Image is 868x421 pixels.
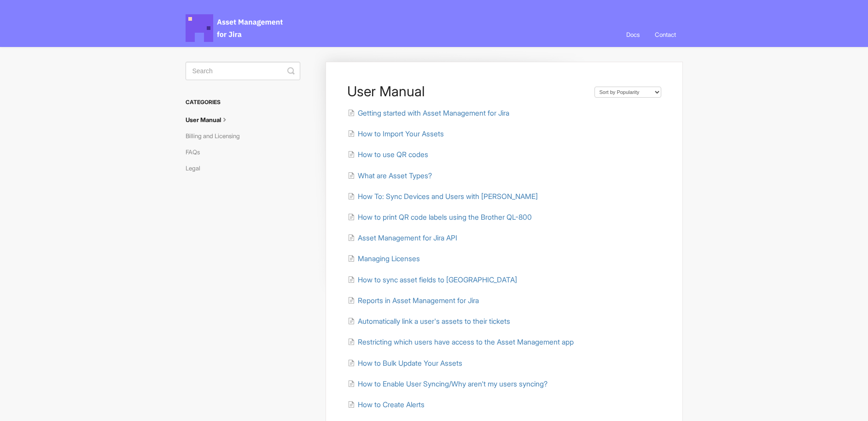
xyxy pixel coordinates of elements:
span: Reports in Asset Management for Jira [358,296,479,305]
a: Contact [648,22,683,47]
span: How to Create Alerts [358,400,425,409]
span: How to use QR codes [358,150,428,159]
a: What are Asset Types? [348,171,432,180]
a: How To: Sync Devices and Users with [PERSON_NAME] [348,192,538,201]
a: How to Create Alerts [348,400,425,409]
span: How To: Sync Devices and Users with [PERSON_NAME] [358,192,538,201]
a: FAQs [186,145,207,159]
a: How to print QR code labels using the Brother QL-800 [348,213,532,222]
a: Reports in Asset Management for Jira [348,296,479,305]
span: How to sync asset fields to [GEOGRAPHIC_DATA] [358,275,517,284]
span: Automatically link a user's assets to their tickets [358,317,510,326]
span: How to Enable User Syncing/Why aren't my users syncing? [358,380,548,388]
span: How to print QR code labels using the Brother QL-800 [358,213,532,222]
a: How to sync asset fields to [GEOGRAPHIC_DATA] [348,275,517,284]
span: What are Asset Types? [358,171,432,180]
a: Legal [186,161,207,175]
h3: Categories [186,94,300,111]
a: Getting started with Asset Management for Jira [348,109,509,117]
span: How to Bulk Update Your Assets [358,359,462,368]
h1: User Manual [347,83,585,99]
a: Managing Licenses [348,254,420,263]
select: Page reloads on selection [594,87,661,98]
a: How to Bulk Update Your Assets [348,359,462,368]
span: How to Import Your Assets [358,129,444,138]
span: Restricting which users have access to the Asset Management app [358,338,574,346]
span: Asset Management for Jira API [358,234,457,242]
a: Billing and Licensing [186,129,247,143]
a: User Manual [186,112,236,127]
a: How to Enable User Syncing/Why aren't my users syncing? [348,380,548,388]
a: Asset Management for Jira API [348,234,457,242]
span: Asset Management for Jira Docs [186,14,284,42]
a: How to use QR codes [348,150,428,159]
a: Restricting which users have access to the Asset Management app [348,338,574,346]
a: Docs [619,22,647,47]
input: Search [186,62,300,80]
span: Getting started with Asset Management for Jira [358,109,509,117]
span: Managing Licenses [358,254,420,263]
a: Automatically link a user's assets to their tickets [348,317,510,326]
a: How to Import Your Assets [348,129,444,138]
